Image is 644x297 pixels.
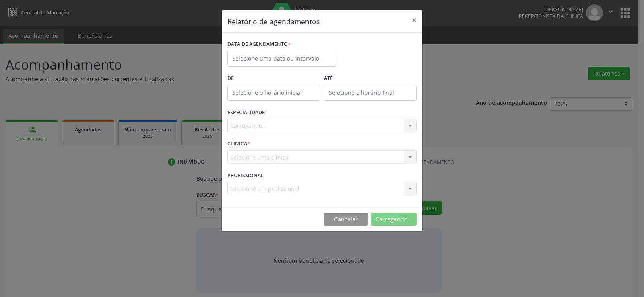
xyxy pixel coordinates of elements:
[227,107,265,119] label: ESPECIALIDADE
[227,72,320,85] label: De
[227,38,291,51] label: DATA DE AGENDAMENTO
[227,51,336,67] input: Selecione uma data ou intervalo
[406,10,422,30] button: Close
[227,169,264,182] label: PROFISSIONAL
[227,138,250,150] label: CLÍNICA
[324,72,417,85] label: ATÉ
[324,213,368,226] button: Cancelar
[371,213,417,226] button: Carregando...
[227,16,320,27] h5: Relatório de agendamentos
[324,85,417,101] input: Selecione o horário final
[227,85,320,101] input: Selecione o horário inicial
